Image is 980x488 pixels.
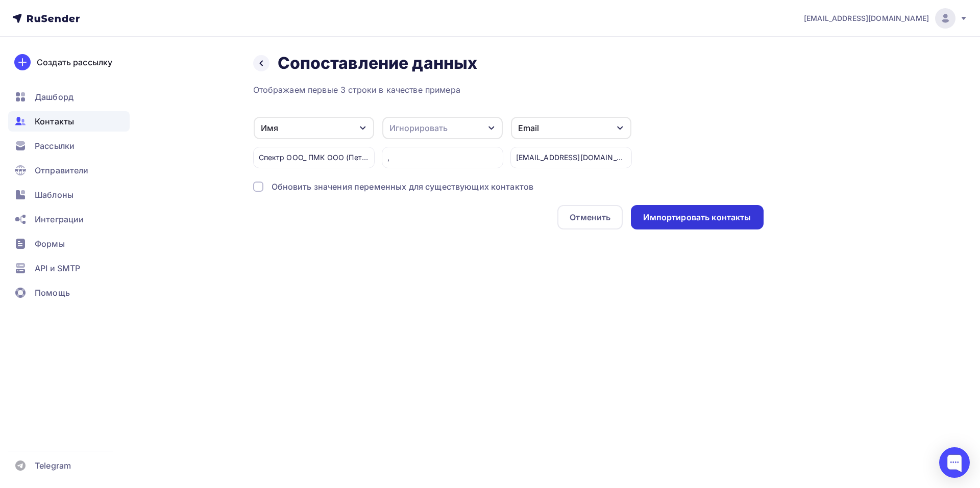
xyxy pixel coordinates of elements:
span: Контакты [35,115,74,127]
div: Отображаем первые 3 строки в качестве примера [253,84,764,96]
a: Формы [8,234,130,254]
div: Обновить значения переменных для существующих контактов [272,181,534,193]
a: Контакты [8,111,130,132]
a: [EMAIL_ADDRESS][DOMAIN_NAME] [804,8,968,29]
h2: Сопоставление данных [278,53,478,73]
div: Создать рассылку [37,56,112,68]
span: Отправители [35,164,89,176]
span: Интеграции [35,213,84,225]
span: API и SMTP [35,262,80,274]
span: Дашборд [35,91,73,103]
div: , [382,147,503,168]
button: Имя [253,116,375,140]
span: [EMAIL_ADDRESS][DOMAIN_NAME] [804,13,929,23]
span: Рассылки [35,140,75,152]
div: Email [518,122,539,134]
span: Формы [35,238,65,250]
button: Игнорировать [382,116,503,140]
div: Отменить [570,211,610,223]
a: Отправители [8,160,130,181]
div: Импортировать контакты [643,212,751,223]
div: [EMAIL_ADDRESS][DOMAIN_NAME] [510,147,632,168]
a: Шаблоны [8,185,130,205]
span: Telegram [35,459,71,472]
span: Шаблоны [35,189,73,201]
span: Помощь [35,287,70,299]
a: Рассылки [8,136,130,156]
div: Игнорировать [389,122,448,134]
div: Имя [261,122,278,134]
div: Спектр ООО_ ПМК ООО (Петергофская мебельная компания) [253,147,375,168]
a: Дашборд [8,87,130,107]
button: Email [510,116,632,140]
